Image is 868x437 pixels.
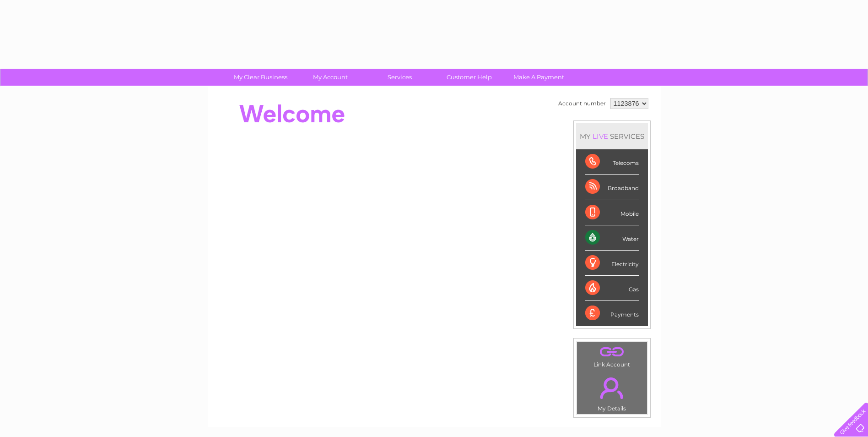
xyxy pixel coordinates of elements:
div: Gas [585,276,639,301]
td: My Details [577,370,647,415]
div: Mobile [585,200,639,225]
a: . [579,344,645,360]
div: MY SERVICES [576,123,648,149]
div: Telecoms [585,149,639,175]
div: Water [585,225,639,251]
a: . [579,372,645,404]
td: Account number [556,96,608,111]
a: Make A Payment [501,69,577,86]
div: Broadband [585,175,639,200]
a: My Clear Business [223,69,298,86]
a: Services [362,69,437,86]
div: Electricity [585,251,639,276]
td: Link Account [577,341,647,370]
div: LIVE [591,132,610,141]
div: Payments [585,301,639,326]
a: My Account [292,69,368,86]
a: Customer Help [431,69,507,86]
